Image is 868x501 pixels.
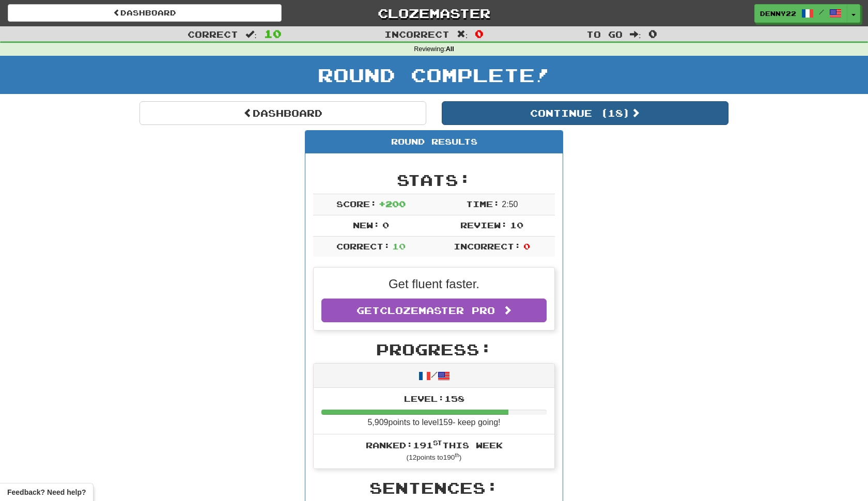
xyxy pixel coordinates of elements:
[7,487,86,497] span: Open feedback widget
[475,27,484,40] span: 0
[502,200,518,209] span: 2 : 50
[4,65,864,85] h1: Round Complete!
[379,199,406,209] span: + 200
[313,341,555,358] h2: Progress:
[454,241,521,251] span: Incorrect:
[313,171,555,189] h2: Stats:
[245,30,257,39] span: :
[460,220,507,230] span: Review:
[457,30,468,39] span: :
[466,199,500,209] span: Time:
[314,388,554,434] li: 5,909 points to level 159 - keep going!
[380,305,495,316] span: Clozemaster Pro
[407,453,462,461] small: ( 12 points to 190 )
[455,452,459,458] sup: th
[392,241,406,251] span: 10
[305,131,563,153] div: Round Results
[264,27,282,40] span: 10
[586,29,623,39] span: To go
[139,101,426,125] a: Dashboard
[336,241,390,251] span: Correct:
[523,241,530,251] span: 0
[314,364,554,388] div: /
[353,220,380,230] span: New:
[510,220,523,230] span: 10
[188,29,238,39] span: Correct
[630,30,641,39] span: :
[313,479,555,496] h2: Sentences:
[382,220,389,230] span: 0
[648,27,657,40] span: 0
[754,4,847,23] a: Denny22 /
[8,4,282,22] a: Dashboard
[297,4,571,22] a: Clozemaster
[404,394,464,403] span: Level: 158
[384,29,450,39] span: Incorrect
[819,8,824,15] span: /
[433,439,442,446] sup: st
[366,440,503,450] span: Ranked: 191 this week
[446,45,454,53] strong: All
[321,275,547,293] p: Get fluent faster.
[321,299,547,322] a: GetClozemaster Pro
[442,101,729,125] button: Continue (18)
[760,9,796,18] span: Denny22
[336,199,377,209] span: Score:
